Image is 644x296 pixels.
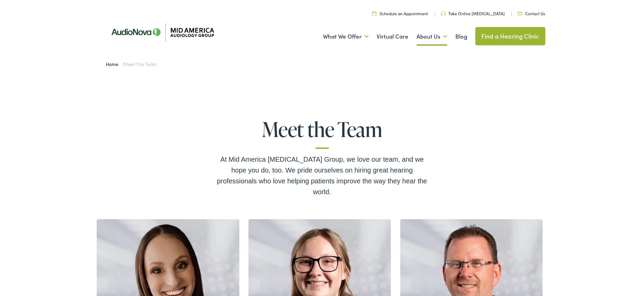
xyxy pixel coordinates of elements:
[518,12,522,15] img: utility icon
[372,10,428,16] a: Schedule an Appointment
[214,154,430,197] div: At Mid America [MEDICAL_DATA] Group, we love our team, and we hope you do, too. We pride ourselve...
[106,61,157,67] span: /
[416,24,447,49] a: About Us
[214,118,430,149] h1: Meet the Team
[323,24,368,49] a: What We Offer
[455,24,467,49] a: Blog
[372,11,376,16] img: utility icon
[475,27,545,45] a: Find a Hearing Clinic
[518,10,545,16] a: Contact Us
[441,12,446,16] img: utility icon
[377,24,408,49] a: Virtual Care
[441,10,505,16] a: Take Online [MEDICAL_DATA]
[124,61,157,67] span: Meet the Team
[106,61,122,67] a: Home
